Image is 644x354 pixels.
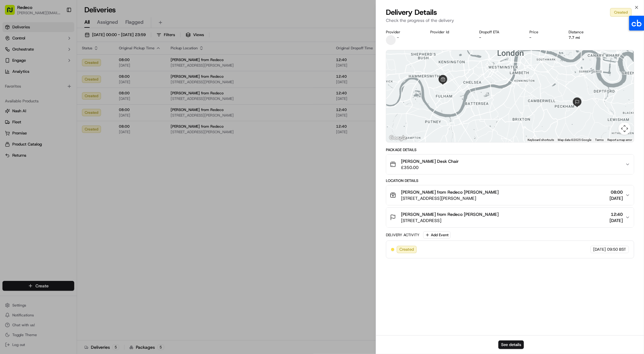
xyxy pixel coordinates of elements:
[28,59,101,65] div: Start new chat
[386,233,419,237] div: Delivery Activity
[16,40,111,46] input: Got a question? Start typing here...
[61,153,75,158] span: Pylon
[86,96,99,101] span: [DATE]
[386,185,634,205] button: [PERSON_NAME] from Redeco [PERSON_NAME][STREET_ADDRESS][PERSON_NAME]08:00[DATE]
[610,195,623,201] span: [DATE]
[6,138,11,143] div: 📗
[401,211,499,217] span: [PERSON_NAME] from Redeco [PERSON_NAME]
[593,247,606,252] span: [DATE]
[388,134,408,142] img: Google
[83,96,85,101] span: •
[386,7,437,17] span: Delivery Details
[610,211,623,217] span: 12:40
[595,138,604,142] a: Terms (opens in new tab)
[529,35,559,40] div: -
[386,30,421,35] div: Provider
[610,217,623,224] span: [DATE]
[618,122,631,135] button: Map camera controls
[43,153,75,158] a: Powered byPylon
[388,134,408,142] a: Open this area in Google Maps (opens a new window)
[50,135,101,146] a: 💻API Documentation
[95,79,112,86] button: See all
[401,195,499,201] span: [STREET_ADDRESS][PERSON_NAME]
[401,158,459,164] span: [PERSON_NAME] Desk Chair
[105,61,112,68] button: Start new chat
[12,96,17,101] img: 1736555255976-a54dd68f-1ca7-489b-9aae-adbdc363a1c4
[24,112,36,117] span: [DATE]
[386,17,634,23] p: Check the progress of the delivery
[399,247,414,252] span: Created
[19,96,82,101] span: [PERSON_NAME] [PERSON_NAME]
[386,154,634,174] button: [PERSON_NAME] Desk Chair£350.00
[386,208,634,227] button: [PERSON_NAME] from Redeco [PERSON_NAME][STREET_ADDRESS]12:40[DATE]
[569,30,604,35] div: Distance
[6,6,18,19] img: Nash
[58,138,99,144] span: API Documentation
[386,147,634,152] div: Package Details
[20,112,22,117] span: •
[28,65,85,70] div: We're available if you need us!
[528,138,554,142] button: Keyboard shortcuts
[607,138,632,142] a: Report a map error
[52,138,57,143] div: 💻
[610,189,623,195] span: 08:00
[558,138,591,142] span: Map data ©2025 Google
[480,30,520,35] div: Dropoff ETA
[401,217,499,224] span: [STREET_ADDRESS]
[431,30,470,35] div: Provider Id
[12,138,47,144] span: Knowledge Base
[569,35,604,40] div: 7.7 mi
[397,35,399,40] span: -
[423,231,451,239] button: Add Event
[401,164,459,171] span: £350.00
[6,59,17,70] img: 1736555255976-a54dd68f-1ca7-489b-9aae-adbdc363a1c4
[4,135,50,146] a: 📗Knowledge Base
[607,247,626,252] span: 09:50 BST
[529,30,559,35] div: Price
[6,25,112,35] p: Welcome 👋
[498,340,524,349] button: See details
[6,90,16,100] img: Dianne Alexi Soriano
[480,35,520,40] div: -
[13,59,24,70] img: 1732323095091-59ea418b-cfe3-43c8-9ae0-d0d06d6fd42c
[401,189,499,195] span: [PERSON_NAME] from Redeco [PERSON_NAME]
[386,178,634,183] div: Location Details
[6,80,41,85] div: Past conversations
